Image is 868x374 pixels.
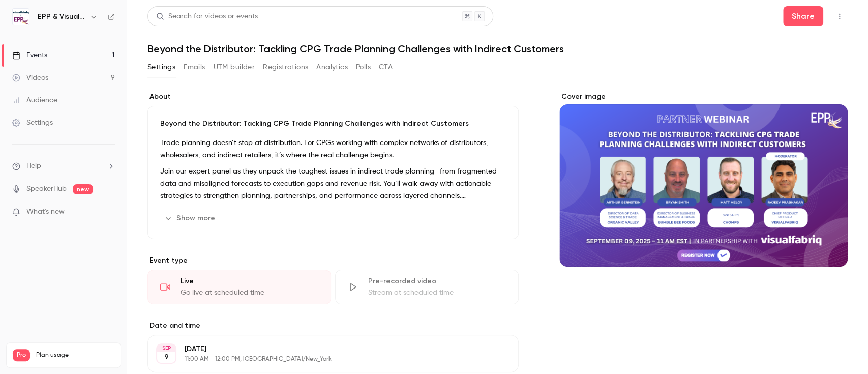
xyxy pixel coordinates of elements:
button: Registrations [263,59,308,75]
div: Pre-recorded videoStream at scheduled time [335,270,519,304]
span: new [73,184,93,194]
p: Beyond the Distributor: Tackling CPG Trade Planning Challenges with Indirect Customers [160,119,506,129]
button: UTM builder [214,59,255,75]
a: SpeakerHub [26,184,67,194]
label: Cover image [559,92,848,102]
span: What's new [26,207,65,217]
div: Go live at scheduled time [181,287,318,298]
button: Settings [147,59,175,75]
h6: EPP & Visualfabriq [38,12,85,22]
div: Settings [12,118,53,128]
span: Pro [13,349,30,361]
div: Pre-recorded video [368,276,506,286]
h1: Beyond the Distributor: Tackling CPG Trade Planning Challenges with Indirect Customers [147,43,848,55]
div: Audience [12,95,57,105]
div: Videos [12,73,48,83]
p: Join our expert panel as they unpack the toughest issues in indirect trade planning—from fragment... [160,165,506,202]
div: SEP [157,344,175,352]
div: Live [181,276,318,286]
li: help-dropdown-opener [12,161,115,171]
section: Cover image [559,92,848,267]
div: LiveGo live at scheduled time [147,270,331,304]
button: Analytics [316,59,348,75]
button: CTA [379,59,393,75]
p: [DATE] [185,344,465,354]
p: Event type [147,255,519,266]
p: 9 [164,352,169,362]
p: 11:00 AM - 12:00 PM, [GEOGRAPHIC_DATA]/New_York [185,355,465,363]
button: Share [783,6,823,26]
div: Stream at scheduled time [368,287,506,298]
iframe: Noticeable Trigger [103,208,115,217]
button: Polls [356,59,371,75]
p: Trade planning doesn’t stop at distribution. For CPGs working with complex networks of distributo... [160,137,506,161]
button: Emails [184,59,205,75]
span: Help [26,161,41,171]
label: Date and time [147,321,519,331]
label: About [147,92,519,102]
div: Events [12,50,47,61]
img: EPP & Visualfabriq [13,9,29,25]
div: Search for videos or events [156,11,258,22]
span: Plan usage [36,351,114,359]
button: Show more [160,210,221,226]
